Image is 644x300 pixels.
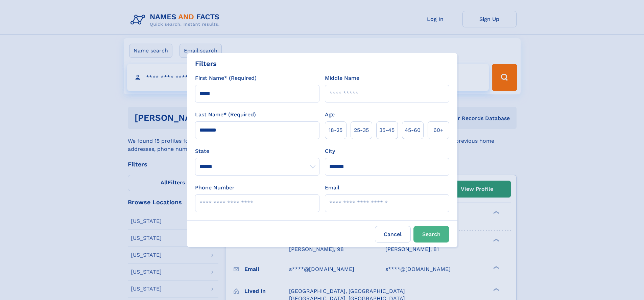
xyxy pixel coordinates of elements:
label: State [195,147,319,155]
label: Middle Name [325,74,359,82]
span: 25‑35 [354,126,369,134]
span: 60+ [433,126,444,134]
label: Age [325,111,335,119]
span: 18‑25 [329,126,342,134]
span: 45‑60 [405,126,421,134]
label: City [325,147,335,155]
label: Email [325,184,339,192]
label: Last Name* (Required) [195,111,256,119]
label: Phone Number [195,184,235,192]
div: Filters [195,59,217,69]
label: Cancel [375,226,411,243]
button: Search [413,226,449,243]
label: First Name* (Required) [195,74,257,82]
span: 35‑45 [379,126,395,134]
